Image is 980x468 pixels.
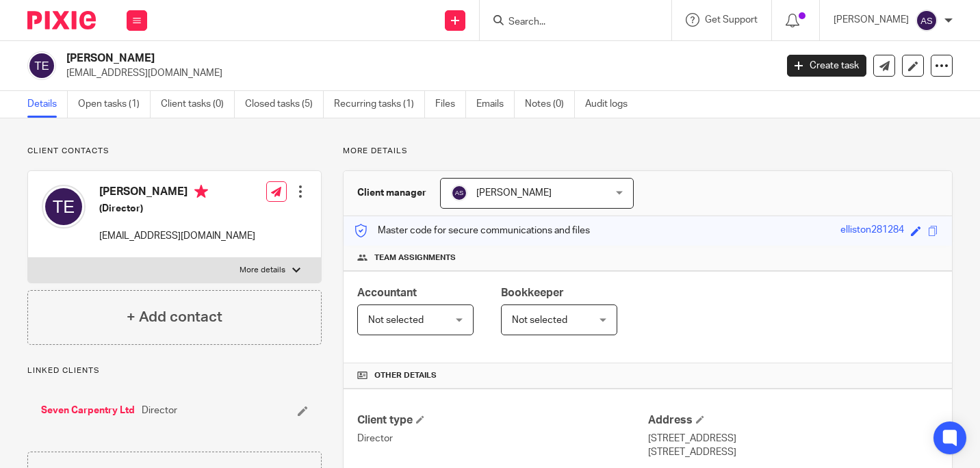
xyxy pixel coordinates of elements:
[648,432,938,445] p: [STREET_ADDRESS]
[41,404,135,417] a: Seven Carpentry Ltd
[648,413,938,428] h4: Address
[161,91,235,118] a: Client tasks (0)
[27,91,68,118] a: Details
[42,185,86,229] img: svg%3E
[354,224,590,237] p: Master code for secure communications and files
[501,287,564,298] span: Bookkeeper
[357,432,647,445] p: Director
[27,146,322,157] p: Client contacts
[648,445,938,459] p: [STREET_ADDRESS]
[27,51,56,80] img: svg%3E
[99,185,255,202] h4: [PERSON_NAME]
[194,185,208,198] i: Primary
[99,229,255,243] p: [EMAIL_ADDRESS][DOMAIN_NAME]
[357,413,647,428] h4: Client type
[840,223,904,239] div: elliston281284
[66,51,626,66] h2: [PERSON_NAME]
[240,265,285,276] p: More details
[374,252,456,263] span: Team assignments
[27,11,96,29] img: Pixie
[374,370,437,381] span: Other details
[834,13,909,27] p: [PERSON_NAME]
[435,91,466,118] a: Files
[787,55,866,77] a: Create task
[127,307,222,328] h4: + Add contact
[357,186,426,200] h3: Client manager
[142,404,177,417] span: Director
[27,365,322,376] p: Linked clients
[245,91,324,118] a: Closed tasks (5)
[357,287,417,298] span: Accountant
[334,91,425,118] a: Recurring tasks (1)
[476,91,515,118] a: Emails
[343,146,953,157] p: More details
[507,16,630,29] input: Search
[368,315,424,325] span: Not selected
[99,202,255,216] h5: (Director)
[916,10,938,31] img: svg%3E
[705,15,758,25] span: Get Support
[585,91,638,118] a: Audit logs
[476,188,552,198] span: [PERSON_NAME]
[512,315,567,325] span: Not selected
[78,91,151,118] a: Open tasks (1)
[525,91,575,118] a: Notes (0)
[451,185,467,201] img: svg%3E
[66,66,766,80] p: [EMAIL_ADDRESS][DOMAIN_NAME]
